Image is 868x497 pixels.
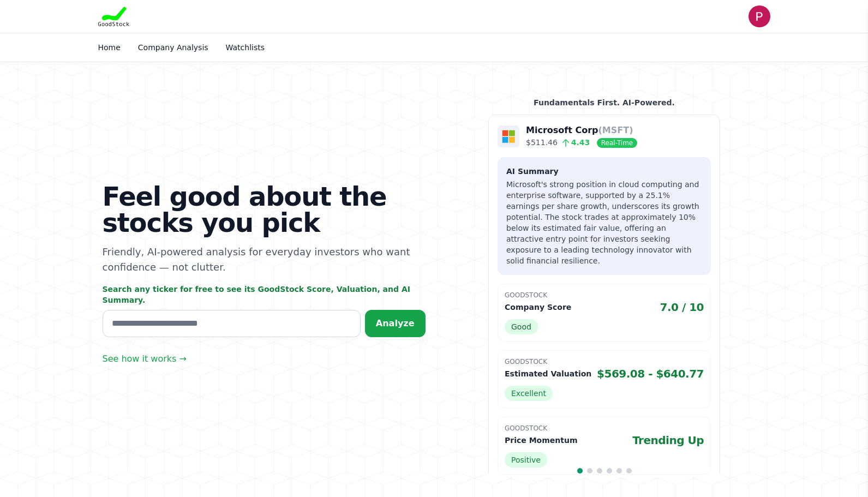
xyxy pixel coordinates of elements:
[626,468,632,474] span: Go to slide 6
[138,43,208,52] a: Company Analysis
[526,137,637,148] p: $511.46
[505,435,577,446] p: Price Momentum
[365,310,426,337] button: Analyze
[558,138,590,147] span: 4.43
[505,302,571,313] p: Company Score
[577,468,583,474] span: Go to slide 1
[103,284,426,306] p: Search any ticker for free to see its GoodStock Score, Valuation, and AI Summary.
[597,468,602,474] span: Go to slide 3
[505,291,704,300] p: GoodStock
[505,424,704,433] p: GoodStock
[376,318,415,328] span: Analyze
[488,115,720,488] a: Company Logo Microsoft Corp(MSFT) $511.46 4.43 Real-Time AI Summary Microsoft's strong position i...
[498,125,519,147] img: Company Logo
[505,452,547,468] span: Positive
[226,43,265,52] a: Watchlists
[597,366,704,381] span: $569.08 - $640.77
[598,125,633,135] span: (MSFT)
[103,183,426,236] h1: Feel good about the stocks you pick
[660,300,704,315] span: 7.0 / 10
[505,319,538,334] span: Good
[488,115,720,488] div: 1 / 6
[506,179,702,266] p: Microsoft's strong position in cloud computing and enterprise software, supported by a 25.1% earn...
[597,138,637,148] span: Real-Time
[98,43,121,52] a: Home
[526,124,637,137] p: Microsoft Corp
[587,468,592,474] span: Go to slide 2
[488,97,720,108] p: Fundamentals First. AI-Powered.
[506,166,702,177] h3: AI Summary
[505,357,704,366] p: GoodStock
[103,352,187,366] a: See how it works →
[616,468,622,474] span: Go to slide 5
[632,433,704,448] span: Trending Up
[98,7,130,26] img: Goodstock Logo
[505,386,553,401] span: Excellent
[749,5,770,27] img: user photo
[103,244,426,275] p: Friendly, AI-powered analysis for everyday investors who want confidence — not clutter.
[505,368,591,379] p: Estimated Valuation
[607,468,612,474] span: Go to slide 4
